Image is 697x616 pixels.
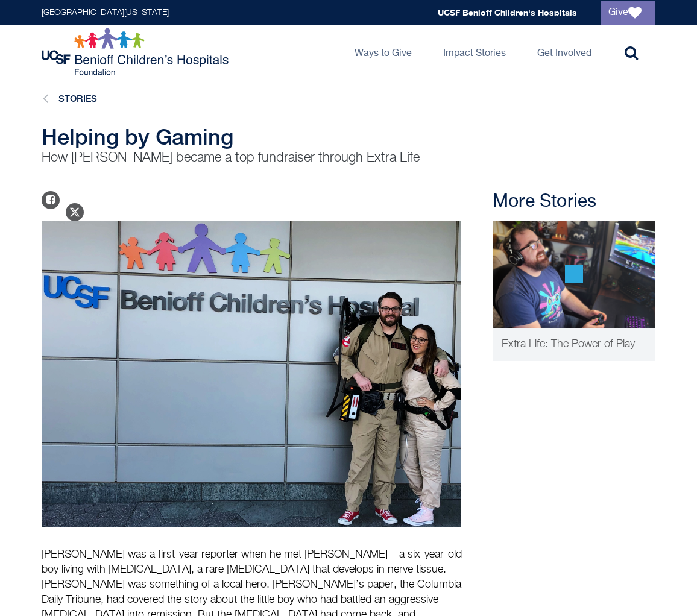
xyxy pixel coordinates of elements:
p: How [PERSON_NAME] became a top fundraiser through Extra Life [42,149,506,167]
a: Give [601,1,655,25]
a: Stories [58,93,97,104]
span: Helping by Gaming [42,124,233,149]
a: Get Involved [528,25,601,79]
img: Logo for UCSF Benioff Children's Hospitals Foundation [42,28,232,76]
span: Extra Life: The Power of Play [502,339,635,350]
img: Greg and logo [42,221,461,527]
h2: More Stories [493,191,655,213]
a: [GEOGRAPHIC_DATA][US_STATE] [42,8,169,17]
img: Extra Life: The Power of Play [493,221,655,328]
a: UCSF Benioff Children's Hospitals [438,7,577,17]
a: Philanthropy Extra Life: The Power of Play Extra Life: The Power of Play [493,221,655,361]
a: Impact Stories [434,25,516,79]
a: Ways to Give [345,25,421,79]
